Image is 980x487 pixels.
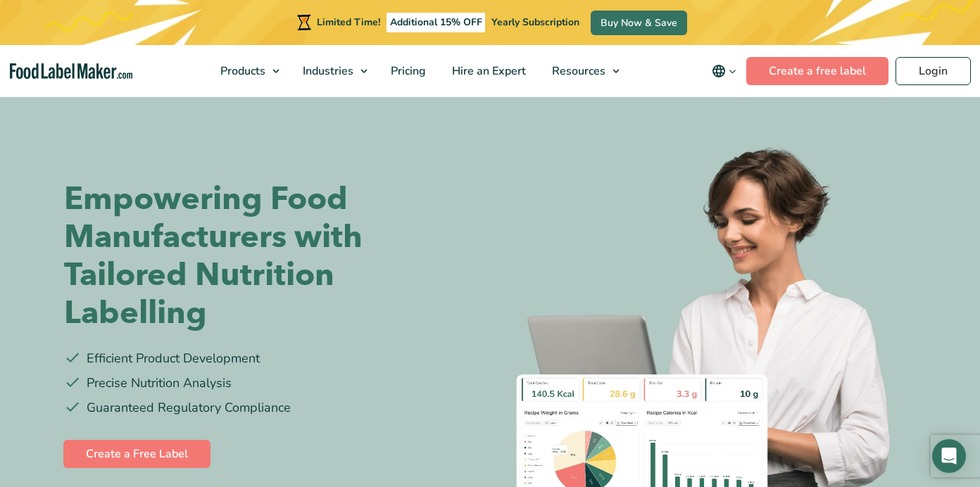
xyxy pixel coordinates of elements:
div: Open Intercom Messenger [932,439,966,473]
a: Hire an Expert [439,45,536,97]
a: Industries [290,45,375,97]
li: Guaranteed Regulatory Compliance [64,398,479,417]
a: Pricing [378,45,436,97]
a: Create a free label [746,57,888,85]
a: Resources [539,45,627,97]
span: Products [216,63,267,79]
a: Buy Now & Save [591,11,687,35]
li: Efficient Product Development [64,349,479,368]
a: Create a Free Label [63,440,211,468]
span: Limited Time! [317,15,380,29]
span: Yearly Subscription [491,15,579,29]
h1: Empowering Food Manufacturers with Tailored Nutrition Labelling [64,180,479,332]
span: Hire an Expert [448,63,527,79]
a: Login [896,57,971,85]
a: Products [208,45,287,97]
span: Additional 15% OFF [387,13,486,32]
li: Precise Nutrition Analysis [64,374,479,393]
span: Resources [548,63,607,79]
span: Industries [299,63,355,79]
span: Pricing [387,63,427,79]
